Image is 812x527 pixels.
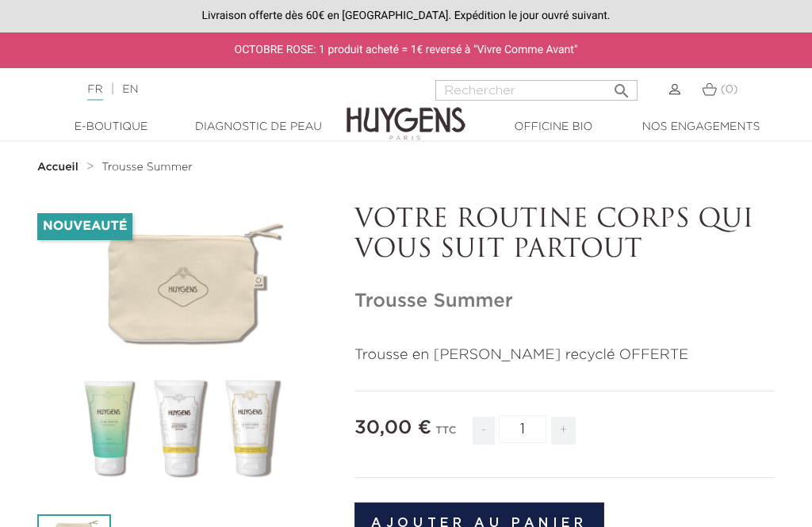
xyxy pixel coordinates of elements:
[607,75,636,97] button: 
[435,414,456,456] div: TTC
[473,417,495,445] span: -
[435,80,638,101] input: Rechercher
[101,162,193,173] span: Trousse Summer
[499,415,546,443] input: Quantité
[354,345,775,366] p: Trousse en [PERSON_NAME] recyclé OFFERTE
[551,417,576,445] span: +
[354,418,431,437] span: 30,00 €
[101,161,193,174] a: Trousse Summer
[627,119,775,136] a: Nos engagements
[721,84,738,95] span: (0)
[37,162,79,173] strong: Accueil
[37,119,185,136] a: E-Boutique
[37,161,82,174] a: Accueil
[122,84,138,95] a: EN
[347,82,465,143] img: Huygens
[354,290,775,313] h1: Trousse Summer
[612,77,631,96] i: 
[185,119,332,136] a: Diagnostic de peau
[37,213,132,240] li: Nouveauté
[480,119,627,136] a: Officine Bio
[79,80,326,99] div: |
[87,84,102,101] a: FR
[354,205,775,266] p: VOTRE ROUTINE CORPS QUI VOUS SUIT PARTOUT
